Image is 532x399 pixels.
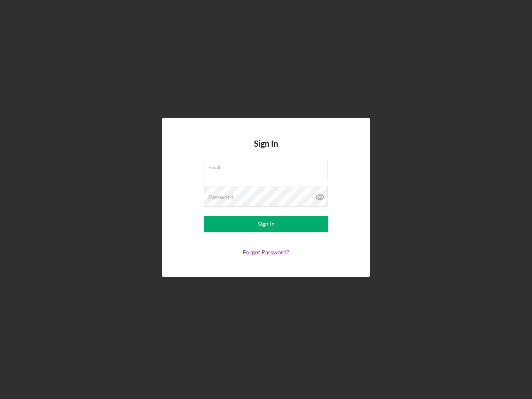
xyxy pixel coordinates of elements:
a: Forgot Password? [243,249,289,256]
label: Password [208,194,234,200]
label: Email [208,161,328,170]
div: Sign In [258,216,275,232]
button: Sign In [204,216,328,232]
h4: Sign In [254,139,278,161]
